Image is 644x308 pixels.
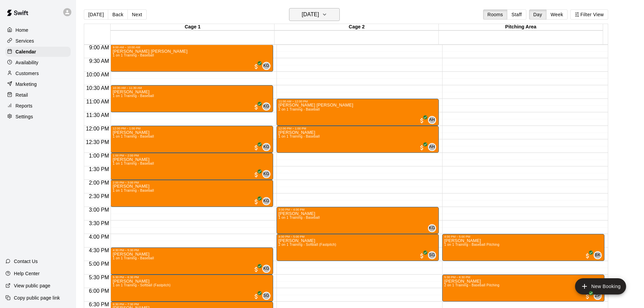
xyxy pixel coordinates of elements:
[113,189,154,192] span: 1 on 1 Training - Baseball
[113,94,154,98] span: 1 on 1 Training - Baseball
[85,99,111,104] span: 11:00 AM
[111,247,273,275] div: 4:30 PM – 5:30 PM: Alec Marshall
[444,243,499,246] span: 1 on 1 Training - Baseball Pitching
[253,266,260,273] span: All customers have paid
[113,53,154,57] span: 1 on 1 Training - Baseball
[596,292,602,300] span: Zach Penner
[88,58,111,64] span: 9:30 AM
[14,282,50,289] p: View public page
[113,86,271,90] div: 10:30 AM – 11:30 AM
[262,265,270,273] div: Kanaan Gale
[265,143,270,151] span: Kanaan Gale
[5,101,71,111] a: Reports
[87,288,111,294] span: 6:00 PM
[113,127,271,130] div: 12:00 PM – 1:00 PM
[263,144,269,150] span: KG
[546,9,568,20] button: Week
[5,90,71,100] a: Retail
[111,126,273,153] div: 12:00 PM – 1:00 PM: Nolan Enns
[16,38,34,44] p: Services
[429,225,435,232] span: KG
[5,79,71,89] div: Marketing
[262,197,270,205] div: Kanaan Gale
[275,24,438,30] div: Cage 2
[113,303,271,306] div: 6:30 PM – 7:30 PM
[419,117,425,124] span: All customers have paid
[5,112,71,122] a: Settings
[265,265,270,273] span: Kanaan Gale
[14,270,40,277] p: Help Center
[584,253,591,259] span: All customers have paid
[428,143,436,151] div: Adrian Harrison
[263,292,269,299] span: SG
[596,251,602,259] span: Brady Knelsen
[265,292,270,300] span: Sienna Gale
[279,127,437,130] div: 12:00 PM – 1:00 PM
[87,153,111,159] span: 1:00 PM
[595,252,601,259] span: BK
[5,47,71,57] a: Calendar
[87,166,111,172] span: 1:30 PM
[442,234,604,261] div: 4:00 PM – 5:00 PM: Lincoln Bergen
[111,45,273,72] div: 9:00 AM – 10:00 AM: Connor Klassen
[444,235,602,238] div: 4:00 PM – 5:00 PM
[85,85,111,91] span: 10:30 AM
[429,252,435,259] span: SG
[277,207,439,234] div: 3:00 PM – 4:00 PM: Maddux
[111,275,273,302] div: 5:30 PM – 6:30 PM: Quinn Shaften
[265,102,270,111] span: Kanaan Gale
[16,48,36,55] p: Calendar
[5,57,71,68] a: Availability
[5,68,71,78] a: Customers
[85,72,111,77] span: 10:00 AM
[87,220,111,226] span: 3:30 PM
[277,234,439,261] div: 4:00 PM – 5:00 PM: Hedy Epplett
[87,193,111,199] span: 2:30 PM
[84,9,108,20] button: [DATE]
[253,198,260,205] span: All customers have paid
[87,275,111,280] span: 5:30 PM
[419,253,425,259] span: All customers have paid
[263,198,269,205] span: KG
[279,135,320,138] span: 1 on 1 Training - Baseball
[279,243,336,246] span: 2 on 1 Training - Softball (Fastpitch)
[263,265,269,272] span: KG
[127,9,146,20] button: Next
[113,154,271,157] div: 1:00 PM – 2:00 PM
[108,9,128,20] button: Back
[431,143,436,151] span: Adrian Harrison
[14,258,38,265] p: Contact Us
[575,278,626,294] button: add
[111,180,273,207] div: 2:00 PM – 3:00 PM: Theo Wiebe
[5,36,71,46] a: Services
[16,70,39,77] p: Customers
[507,9,526,20] button: Staff
[279,208,437,211] div: 3:00 PM – 4:00 PM
[429,117,435,123] span: AH
[439,24,603,30] div: Pitching Area
[16,27,28,33] p: Home
[87,207,111,213] span: 3:00 PM
[263,63,269,69] span: KG
[253,104,260,111] span: All customers have paid
[262,170,270,178] div: Kanaan Gale
[570,9,608,20] button: Filter View
[113,256,154,260] span: 1 on 1 Training - Baseball
[444,283,499,287] span: 2 on 1 Training - Baseball Pitching
[262,143,270,151] div: Kanaan Gale
[113,248,271,252] div: 4:30 PM – 5:30 PM
[87,234,111,240] span: 4:00 PM
[253,144,260,151] span: All customers have paid
[442,275,604,302] div: 5:30 PM – 6:30 PM: Owen Irvine
[431,116,436,124] span: Adrian Harrison
[483,9,507,20] button: Rooms
[16,102,32,109] p: Reports
[113,283,170,287] span: 1 on 1 Training - Softball (Fastpitch)
[263,103,269,110] span: KG
[16,81,37,88] p: Marketing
